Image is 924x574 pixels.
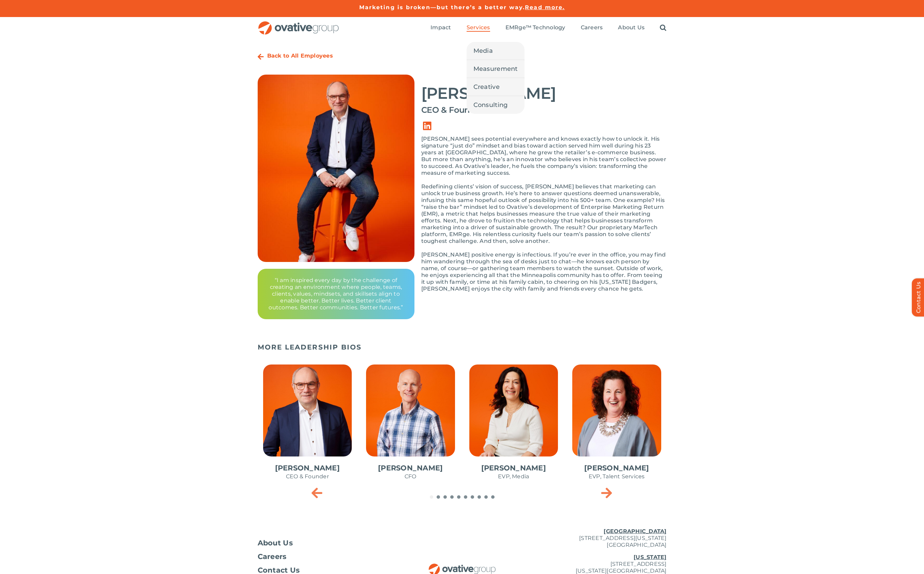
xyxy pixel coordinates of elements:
a: OG_Full_horizontal_RGB [428,563,496,569]
a: Marketing is broken—but there’s a better way. [359,4,525,11]
a: Consulting [467,96,525,114]
span: Contact Us [258,567,300,574]
span: Consulting [473,100,508,110]
span: Go to slide 10 [491,495,495,499]
span: EMRge™ Technology [505,24,565,31]
h2: [PERSON_NAME] [421,85,667,102]
u: [GEOGRAPHIC_DATA] [604,528,666,534]
a: Impact [430,24,451,32]
a: Link to https://ovative.com/about-us/people/ [258,53,264,60]
span: Go to slide 5 [457,495,460,499]
a: Careers [258,553,394,560]
p: [PERSON_NAME] sees potential everywhere and knows exactly how to unlock it. His signature “just d... [421,136,667,176]
p: “I am inspired every day by the challenge of creating an environment where people, teams, clients... [266,277,406,311]
a: Services [467,24,490,32]
a: OG_Full_horizontal_RGB [258,20,339,27]
nav: Footer Menu [258,540,394,574]
a: About Us [618,24,645,32]
span: About Us [618,24,645,31]
div: Next slide [599,484,616,501]
p: Redefining clients’ vision of success, [PERSON_NAME] believes that marketing can unlock true busi... [421,183,667,245]
a: Measurement [467,60,525,78]
p: [STREET_ADDRESS][US_STATE] [GEOGRAPHIC_DATA] [530,528,667,548]
a: Careers [581,24,603,32]
nav: Menu [430,17,666,39]
span: Careers [258,553,287,560]
span: Go to slide 8 [478,495,481,499]
span: Go to slide 4 [450,495,454,499]
a: EMRge™ Technology [505,24,565,32]
p: [PERSON_NAME] positive energy is infectious. If you’re ever in the office, you may find him wande... [421,251,667,292]
span: Go to slide 2 [437,495,440,499]
h5: MORE LEADERSHIP BIOS [258,343,667,351]
div: 2 / 10 [361,359,460,493]
span: Go to slide 1 [430,495,433,499]
u: [US_STATE] [634,554,666,560]
span: Careers [581,24,603,31]
div: 4 / 10 [567,359,667,493]
span: Go to slide 9 [484,495,488,499]
a: About Us [258,540,394,546]
span: Go to slide 3 [443,495,447,499]
span: About Us [258,540,293,546]
div: 3 / 10 [464,359,564,493]
span: Creative [473,82,500,92]
div: Previous slide [309,484,326,501]
a: Search [660,24,666,32]
a: Read more. [525,4,565,11]
a: Back to All Employees [267,52,333,59]
a: Contact Us [258,567,394,574]
span: Measurement [473,64,518,74]
span: Go to slide 7 [471,495,474,499]
a: Creative [467,78,525,96]
div: 1 / 10 [258,359,358,493]
h4: CEO & Founder [421,105,667,115]
a: Link to https://www.linkedin.com/in/dalenitschke/ [418,117,437,136]
span: Go to slide 6 [464,495,467,499]
span: Services [467,24,490,31]
a: Media [467,42,525,60]
img: Bio_-_Dale[1] [258,75,414,262]
span: Media [473,46,493,56]
span: Impact [430,24,451,31]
